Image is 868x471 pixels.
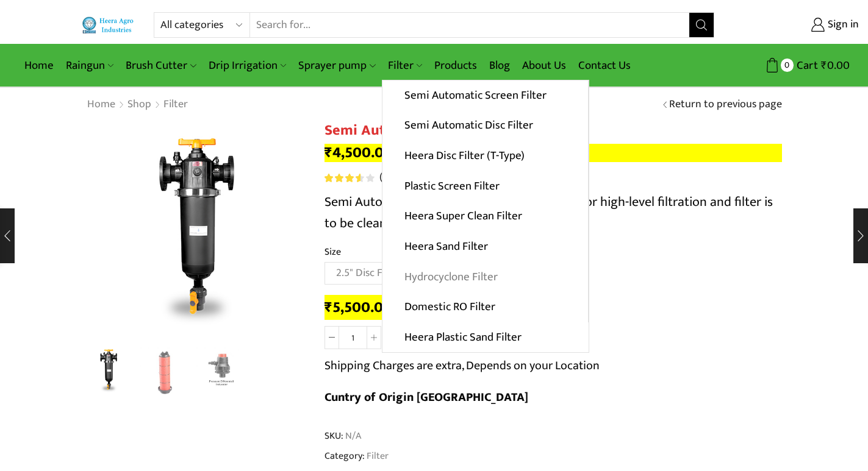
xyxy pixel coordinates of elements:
a: Contact Us [572,51,637,80]
a: Brush Cutter [120,51,202,80]
span: 0 [781,58,794,71]
span: N/A [343,429,361,443]
span: Cart [794,57,818,74]
span: Rated out of 5 based on customer ratings [325,174,360,182]
a: About Us [516,51,572,80]
li: 3 / 3 [196,347,247,396]
span: Category: [325,449,389,463]
a: Blog [483,51,516,80]
a: Filter [365,448,389,464]
button: Search button [689,13,714,37]
h1: Semi Automatic Disc Filter [325,122,782,140]
span: Sign in [825,17,859,33]
a: Heera Super Clean Filter [382,201,588,232]
a: Drip Irrigation [203,51,292,80]
p: Shipping Charges are extra, Depends on your Location [325,356,600,375]
input: Product quantity [339,326,367,349]
a: Sign in [733,14,859,36]
label: Size [325,245,341,259]
li: 1 / 3 [84,347,134,396]
a: Sprayer pump [292,51,381,80]
a: Return to previous page [669,97,782,113]
input: Search for... [250,13,689,37]
li: 2 / 3 [140,347,190,396]
div: 1 / 3 [87,122,306,341]
bdi: 5,500.00 [325,295,392,320]
span: ₹ [325,295,332,320]
a: 0 Cart ₹0.00 [726,54,850,77]
a: Products [428,51,483,80]
a: Semi Automatic Disc Filter [382,110,588,141]
a: Plastic Screen Filter [382,171,588,201]
a: Raingun [60,51,120,80]
img: Semi Automatic Disc Filter [84,345,134,396]
span: Semi Automatic Disc Filter specially designed for high-level filtration and filter is to be clean... [325,191,773,235]
a: Domestic RO Filter [382,292,588,322]
span: ₹ [325,140,332,165]
bdi: 0.00 [821,56,850,75]
a: Hydrocyclone Filter [382,261,588,292]
span: ₹ [821,56,827,75]
a: Preesure-inducater [196,347,247,398]
a: Heera Sand Filter [382,232,588,262]
a: Filter [382,51,428,80]
a: Filter [163,97,188,113]
a: Semi Automatic Screen Filter [382,80,588,111]
a: (3customer reviews) [379,170,473,186]
nav: Breadcrumb [87,97,188,113]
span: SKU: [325,429,782,443]
b: Cuntry of Origin [GEOGRAPHIC_DATA] [325,387,528,408]
div: Rated 3.67 out of 5 [325,174,374,182]
p: – [325,144,782,162]
a: Heera Disc Filter (T-Type) [382,141,588,171]
a: Shop [127,97,152,113]
bdi: 4,500.00 [325,140,393,165]
a: Heera Plastic Sand Filter [382,322,589,353]
a: Home [87,97,116,113]
a: Disc-Filter [140,347,190,398]
span: 3 [325,174,376,182]
a: Home [18,51,60,80]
